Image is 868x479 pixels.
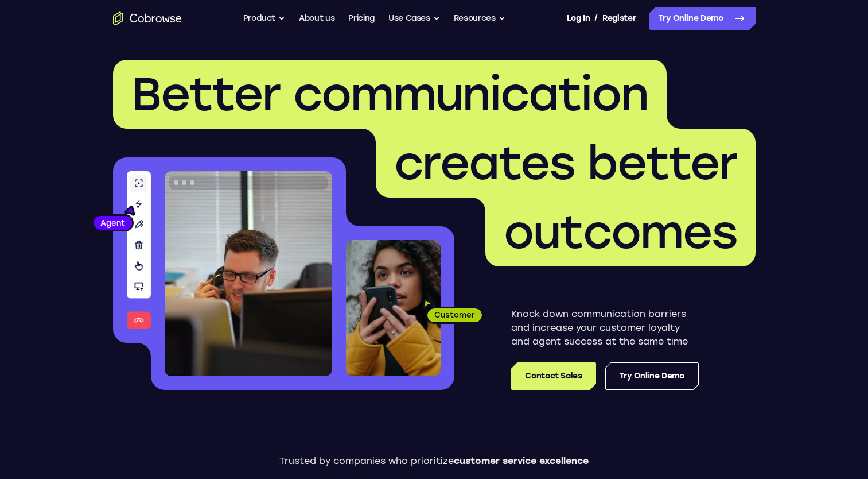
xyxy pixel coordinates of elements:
img: A customer holding their phone [346,240,441,376]
button: Use Cases [388,7,440,30]
span: outcomes [504,204,737,260]
span: customer service excellence [454,455,589,466]
span: / [594,11,598,25]
a: Contact Sales [511,362,595,390]
a: Go to the home page [113,11,182,25]
a: Try Online Demo [649,7,756,30]
span: creates better [394,136,737,191]
a: Try Online Demo [605,362,699,390]
p: Knock down communication barriers and increase your customer loyalty and agent success at the sam... [511,307,699,349]
button: Resources [454,7,505,30]
a: Log In [567,7,590,30]
a: Register [602,7,636,30]
span: Better communication [131,67,648,122]
a: Pricing [348,7,375,30]
img: A customer support agent talking on the phone [165,171,332,376]
button: Product [243,7,286,30]
a: About us [299,7,334,30]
